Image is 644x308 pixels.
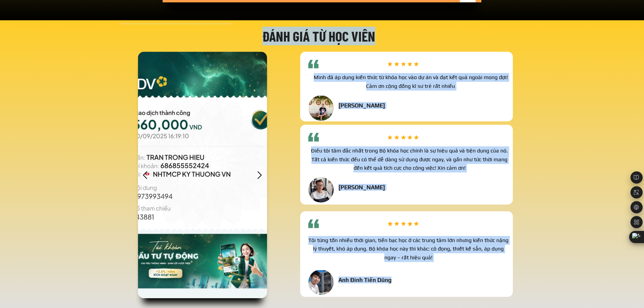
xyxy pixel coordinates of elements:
[180,27,458,45] h3: Đánh giá từ học viên
[338,184,415,191] h6: [PERSON_NAME]
[308,73,513,90] div: Mình đã áp dụng kiến thức từ khóa học vào dự án và đạt kết quả ngoài mong đợi! Cảm ơn cộng đồng k...
[338,102,399,109] h6: [PERSON_NAME]
[308,236,508,262] div: Tôi từng tốn nhiều thời gian, tiền bạc học ở các trung tâm lớn nhưng kiến thức nặng lý thuyết, kh...
[308,146,510,172] div: Điều tôi tâm đắc nhất trong Bộ khóa học chính là sự hiệu quả và tiện dụng của nó. Tất cả kiến thứ...
[338,277,402,283] h6: Anh Đinh Tiến Dũng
